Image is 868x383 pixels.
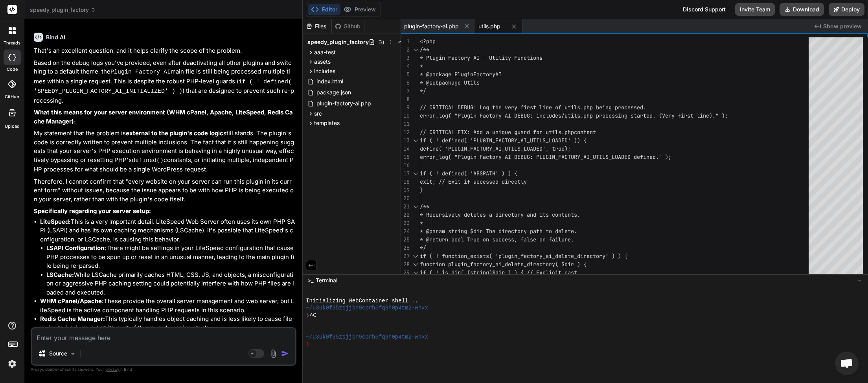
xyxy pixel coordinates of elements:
div: 15 [401,153,410,161]
span: Terminal [316,276,337,284]
span: <?php [420,38,436,45]
span: Show preview [823,22,862,30]
span: speedy_plugin_factory [307,38,369,46]
span: y( $dir ) { [552,261,587,268]
span: − [857,276,862,284]
div: 24 [401,227,410,236]
img: icon [281,350,289,357]
div: 20 [401,194,410,203]
div: 5 [401,70,410,79]
button: − [856,274,863,287]
span: * Plugin Factory AI - Utility Functions [420,54,542,61]
span: ete_directory' ) ) { [565,252,627,260]
h6: Bind AI [46,33,65,41]
span: utils.php [478,22,500,30]
div: 23 [401,219,410,227]
span: function plugin_factory_ai_delete_director [420,261,552,268]
span: privacy [105,367,120,372]
strong: Specifically regarding your server setup: [34,207,151,215]
span: error_log( "Plugin Factory AI DEBUG: includes/util [420,112,577,119]
div: 18 [401,178,410,186]
span: templates [314,119,340,127]
img: attachment [269,349,278,358]
div: Click to collapse the range. [410,260,421,269]
span: package.json [316,88,352,97]
p: Source [49,350,67,357]
strong: What this means for your server environment (WHM cPanel, Apache, LiteSpeed, Redis Cache Manager): [34,109,293,125]
div: 6 [401,79,410,87]
strong: LiteSpeed: [40,218,71,225]
label: Upload [5,123,20,130]
span: tents. [561,211,580,218]
label: code [7,66,18,73]
span: aaa-test [314,48,336,56]
button: Preview [340,4,379,15]
span: >_ [307,276,313,284]
div: Github [332,22,364,30]
span: s.php processing started. (Very first line)." ); [577,112,728,119]
span: ~/u3uk0f35zsjjbn9cprh6fq9h0p4tm2-wnxx [306,333,428,341]
li: This is a very important detail. LiteSpeed Web Server often uses its own PHP SAPI (LSAPI) and has... [40,217,295,297]
span: assets [314,58,331,66]
div: 13 [401,136,410,145]
div: 9 [401,103,410,112]
li: These provide the overall server management and web server, but LiteSpeed is the active component... [40,297,295,315]
span: content [574,129,596,136]
span: s.php being processed. [577,104,646,111]
strong: WHM cPanel/Apache: [40,297,104,305]
span: error_log( "Plugin Factory AI DEBUG: PLUGIN_FA [420,153,565,160]
strong: Redis Cache Manager: [40,315,105,322]
span: ure. [561,236,574,243]
span: * @subpackage Utils [420,79,480,86]
span: src [314,110,322,118]
span: if ( ! function_exists( 'plugin_factory_ai_del [420,252,565,260]
button: Editor [308,4,340,15]
span: // CRITICAL FIX: Add a unique guard for utils.php [420,129,574,136]
span: xplicit cast [539,269,577,276]
p: Based on the debug logs you've provided, even after deactivating all other plugins and switching ... [34,59,295,105]
code: defined() [132,157,164,164]
div: 4 [401,62,410,70]
div: 7 [401,87,410,95]
p: Always double-check its answers. Your in Bind [31,366,296,373]
div: Files [303,22,331,30]
span: ❯ [306,312,310,319]
button: Invite Team [735,3,775,16]
span: exit; // Exit if accessed directly [420,178,527,185]
div: 28 [401,260,410,269]
div: 29 [401,269,410,277]
div: 21 [401,203,410,211]
span: * @package PluginFactoryAI [420,71,502,78]
li: There might be settings in your LiteSpeed configuration that cause PHP processes to be spun up or... [46,244,295,271]
li: While LSCache primarily caches HTML, CSS, JS, and objects, a misconfiguration or aggressive PHP c... [46,271,295,297]
img: settings [6,357,19,370]
div: 26 [401,244,410,252]
div: 10 [401,112,410,120]
span: plugin-factory-ai.php [404,22,459,30]
strong: LSAPI Configuration: [46,244,106,252]
p: Therefore, I cannot confirm that "every website on your server can run this plugin in its current... [34,177,295,204]
strong: external to the plugin's code logic [126,129,223,137]
div: Click to collapse the range. [410,169,421,178]
label: threads [4,40,20,46]
span: Initializing WebContainer shell... [306,297,418,304]
span: lete. [561,228,577,235]
span: speedy_plugin_factory [30,6,96,14]
button: Download [780,3,824,16]
div: Click to collapse the range. [410,46,421,54]
div: 8 [401,95,410,103]
span: if ( ! is_dir( (string)$dir ) ) { // E [420,269,539,276]
span: if ( ! defined( 'ABSPATH' ) ) { [420,170,517,177]
li: This typically handles object caching and is less likely to cause file re-inclusion issues, but i... [40,315,295,332]
div: 17 [401,169,410,178]
div: Click to collapse the range. [410,252,421,260]
img: Pick Models [70,350,76,357]
div: 16 [401,161,410,169]
div: 1 [401,37,410,46]
div: Discord Support [678,3,730,16]
div: 27 [401,252,410,260]
span: * @return bool True on success, false on fail [420,236,561,243]
p: That's an excellent question, and it helps clarify the scope of the problem. [34,46,295,55]
div: Click to collapse the range. [410,136,421,145]
span: * @param string $dir The directory path to de [420,228,561,235]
